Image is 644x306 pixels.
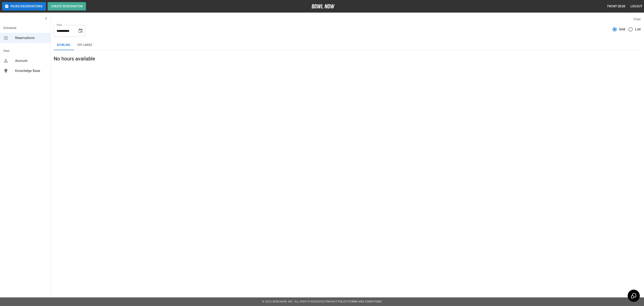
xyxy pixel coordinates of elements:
div: inventory tabs [54,40,641,50]
button: Choose date, selected date is Sep 15, 2025 [76,27,85,35]
a: Terms and Conditions [348,300,382,303]
span: Reservations [15,35,47,40]
span: List [635,27,641,32]
button: Logout [629,3,644,10]
label: View [633,17,641,21]
span: Grid [619,27,625,32]
span: Account [15,58,47,63]
button: Front Desk [606,3,627,10]
button: VIP Lanes [74,40,96,50]
button: Pause Reservations [2,2,46,10]
img: logo [312,4,335,8]
span: © 2022 BowlNow, Inc. All Rights Reserved. [262,300,325,303]
button: Bowling [54,40,74,50]
span: Knowledge Base [15,68,47,73]
a: Privacy Policy [325,300,348,303]
h5: No hours available [54,55,95,62]
button: Create Reservation [48,2,86,10]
